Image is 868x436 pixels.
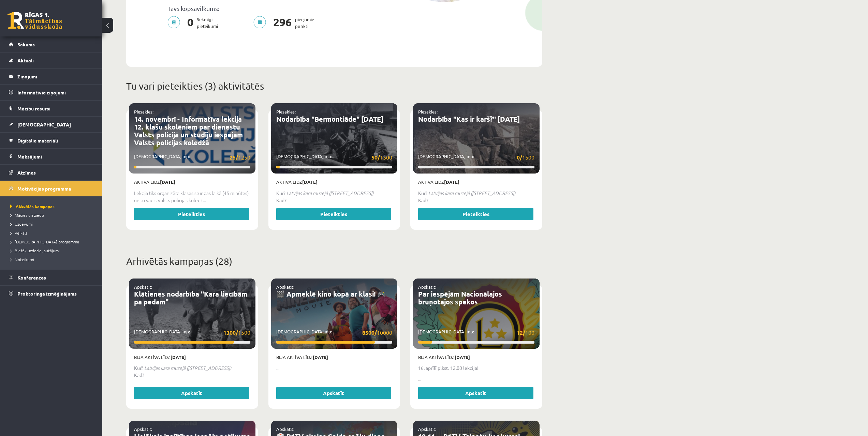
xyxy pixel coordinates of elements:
[418,284,436,290] a: Apskatīt:
[9,149,94,164] a: Maksājumi
[8,12,62,29] a: Rīgas 1. Tālmācības vidusskola
[134,372,144,378] strong: Kad?
[10,230,27,236] span: Veikals
[9,181,94,196] a: Motivācijas programma
[134,208,249,220] a: Pieteikties
[10,247,95,254] a: Biežāk uzdotie jautājumi
[418,153,534,162] p: [DEMOGRAPHIC_DATA] mp:
[286,190,373,196] em: Latvijas kara muzejā ([STREET_ADDRESS])
[144,364,231,371] em: Latvijas kara muzejā ([STREET_ADDRESS])
[371,153,392,162] span: 1500
[276,190,285,196] strong: Kur?
[276,289,386,298] a: 🎬 Apmeklē kino kopā ar klasi! 🎮
[418,426,436,432] a: Apskatīt:
[134,365,143,371] strong: Kur?
[134,190,250,204] p: Lekcija tiks organizēta klases stundas laikā (45 minūtes), un to vadīs Valsts policijas koledž...
[276,387,392,399] a: Apskatīt
[167,5,329,12] p: Tavs kopsavilkums:
[276,354,393,361] p: Bija aktīva līdz
[455,354,470,360] strong: [DATE]
[10,203,95,209] a: Aktuālās kampaņas
[10,257,34,262] span: Noteikumi
[9,165,94,180] a: Atzīmes
[9,36,94,52] a: Sākums
[17,69,94,84] legend: Ziņojumi
[276,364,393,372] p: ...
[10,204,55,209] span: Aktuālās kampaņas
[230,154,238,161] strong: 25/
[517,154,522,161] strong: 0/
[276,197,286,203] strong: Kad?
[418,109,438,115] a: Piesakies:
[134,179,250,185] p: Aktīva līdz
[17,121,71,127] span: [DEMOGRAPHIC_DATA]
[134,115,243,147] a: 14. novembrī - Informatīva lekcija 12. klašu skolēniem par dienestu Valsts policijā un studiju ie...
[10,221,95,227] a: Uzdevumi
[17,57,34,63] span: Aktuāli
[134,426,152,432] a: Apskatīt:
[362,329,377,336] strong: 8500/
[418,179,534,185] p: Aktīva līdz
[230,153,250,162] span: 1250
[418,376,534,383] p: ...
[418,328,534,337] p: [DEMOGRAPHIC_DATA] mp:
[223,328,250,337] span: 1500
[276,328,393,337] p: [DEMOGRAPHIC_DATA] mp:
[418,354,534,361] p: Bija aktīva līdz
[270,16,295,30] span: 296
[418,208,533,220] a: Pieteikties
[371,154,380,161] strong: 50/
[17,290,77,297] span: Proktoringa izmēģinājums
[276,109,296,115] a: Piesakies:
[418,190,427,196] strong: Kur?
[17,169,36,176] span: Atzīmes
[10,230,95,236] a: Veikals
[17,274,46,281] span: Konferences
[160,179,175,185] strong: [DATE]
[134,328,250,337] p: [DEMOGRAPHIC_DATA] mp:
[276,284,294,290] a: Apskatīt:
[9,52,94,68] a: Aktuāli
[418,115,520,123] a: Nodarbība "Kas ir karš?" [DATE]
[10,212,95,218] a: Mācies un ziedo
[418,197,428,203] strong: Kad?
[362,328,392,337] span: 10000
[10,239,95,245] a: [DEMOGRAPHIC_DATA] programma
[276,208,392,220] a: Pieteikties
[9,69,94,84] a: Ziņojumi
[134,153,250,162] p: [DEMOGRAPHIC_DATA] mp:
[276,426,294,432] a: Apskatīt:
[9,286,94,301] a: Proktoringa izmēģinājums
[9,270,94,285] a: Konferences
[134,354,250,361] p: Bija aktīva līdz
[313,354,328,360] strong: [DATE]
[418,365,479,371] strong: 16. aprīlī plkst. 12.00 lekcija!
[17,41,35,47] span: Sākums
[10,221,33,227] span: Uzdevumi
[223,329,238,336] strong: 1300/
[302,179,318,185] strong: [DATE]
[17,185,71,192] span: Motivācijas programma
[276,115,383,123] a: Nodarbība "Bermontiāde" [DATE]
[276,153,393,162] p: [DEMOGRAPHIC_DATA] mp:
[17,149,94,164] legend: Maksājumi
[134,289,247,306] a: Klātienes nodarbība "Kara liecībām pa pēdām"
[134,387,249,399] a: Apskatīt
[418,289,502,306] a: Par iespējām Nacionālajos bruņotajos spēkos
[517,328,534,337] span: 100
[10,248,60,253] span: Biežāk uzdotie jautājumi
[253,16,318,30] p: pieejamie punkti
[17,137,58,144] span: Digitālie materiāli
[184,16,197,30] span: 0
[134,109,153,115] a: Piesakies:
[17,105,50,111] span: Mācību resursi
[9,85,94,100] a: Informatīvie ziņojumi
[517,153,534,162] span: 1500
[10,239,79,244] span: [DEMOGRAPHIC_DATA] programma
[17,85,94,100] legend: Informatīvie ziņojumi
[276,179,393,185] p: Aktīva līdz
[9,117,94,132] a: [DEMOGRAPHIC_DATA]
[428,190,515,196] em: Latvijas kara muzejā ([STREET_ADDRESS])
[126,79,542,93] p: Tu vari pieteikties (3) aktivitātēs
[10,256,95,262] a: Noteikumi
